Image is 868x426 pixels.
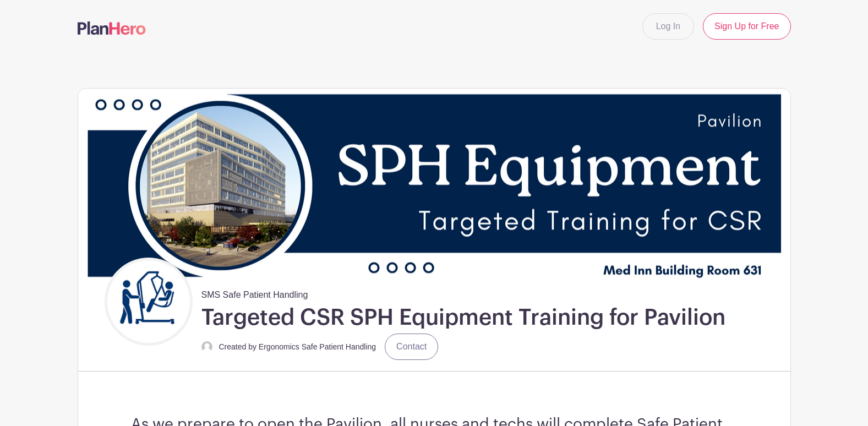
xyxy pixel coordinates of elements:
[219,342,376,351] small: Created by Ergonomics Safe Patient Handling
[201,284,308,302] span: SMS Safe Patient Handling
[201,304,725,331] h1: Targeted CSR SPH Equipment Training for Pavilion
[385,334,438,360] a: Contact
[201,341,212,352] img: default-ce2991bfa6775e67f084385cd625a349d9dcbb7a52a09fb2fda1e96e2d18dcdb.png
[642,13,694,40] a: Log In
[107,260,190,343] img: Untitled%20design.png
[703,13,790,40] a: Sign Up for Free
[78,89,790,284] img: event_banner_9855.png
[78,21,146,35] img: logo-507f7623f17ff9eddc593b1ce0a138ce2505c220e1c5a4e2b4648c50719b7d32.svg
